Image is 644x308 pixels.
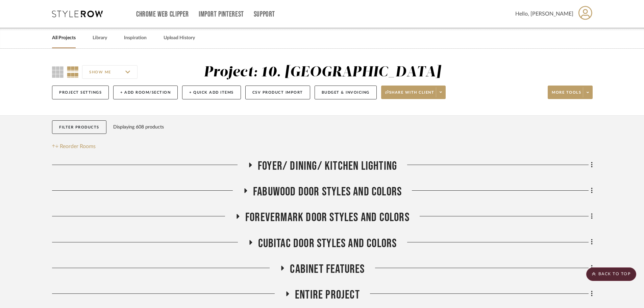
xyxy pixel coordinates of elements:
[93,33,107,43] a: Library
[258,236,397,251] span: CUBITAC DOOR STYLES AND COLORS
[52,120,106,134] button: Filter Products
[381,86,446,99] button: Share with client
[290,262,365,277] span: Cabinet Features
[182,86,241,99] button: + Quick Add Items
[124,33,147,43] a: Inspiration
[315,86,377,99] button: Budget & Invoicing
[52,86,109,99] button: Project Settings
[253,185,402,199] span: FABUWOOD DOOR STYLES AND COLORS
[52,142,96,150] button: Reorder Rooms
[52,33,76,43] a: All Projects
[113,120,164,134] div: Displaying 608 products
[164,33,195,43] a: Upload History
[515,10,573,18] span: Hello, [PERSON_NAME]
[254,11,275,17] a: Support
[295,288,360,302] span: Entire Project
[258,159,397,173] span: Foyer/ Dining/ Kitchen Lighting
[113,86,178,99] button: + Add Room/Section
[199,11,244,17] a: Import Pinterest
[136,11,189,17] a: Chrome Web Clipper
[245,210,410,225] span: FOREVERMARK DOOR STYLES AND COLORS
[204,65,441,79] div: Project: 10. [GEOGRAPHIC_DATA]
[552,90,581,100] span: More tools
[548,86,593,99] button: More tools
[385,90,435,100] span: Share with client
[245,86,310,99] button: CSV Product Import
[586,267,636,281] scroll-to-top-button: BACK TO TOP
[60,142,96,150] span: Reorder Rooms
